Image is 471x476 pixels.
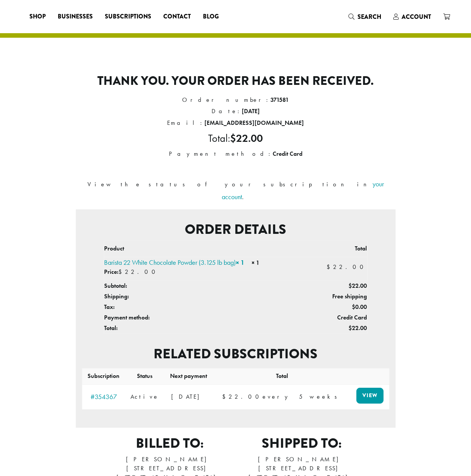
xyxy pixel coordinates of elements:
td: Credit Card [313,312,367,323]
h2: Billed to: [104,435,236,451]
span: Total [276,372,288,380]
span: $ [348,282,352,290]
a: View [356,388,384,404]
span: Businesses [58,12,93,21]
th: Product [104,241,313,257]
bdi: 22.00 [230,132,263,145]
li: Payment method: [76,148,396,160]
span: Subscriptions [105,12,151,21]
span: 22.00 [348,282,367,290]
h2: Related subscriptions [82,346,390,362]
a: View subscription number 354367 [91,392,117,401]
li: Email: [76,117,396,129]
th: Subtotal: [104,281,313,292]
span: Shop [29,12,46,21]
p: View the status of your subscription in . [76,178,396,203]
span: 22.00 [348,324,367,332]
span: Contact [163,12,191,21]
span: $ [230,132,236,145]
strong: × 1 [252,259,259,267]
td: [DATE] [164,385,213,410]
span: Status [137,372,152,380]
th: Total [313,241,367,257]
strong: [DATE] [242,107,260,115]
bdi: 22.00 [327,263,367,271]
strong: [EMAIL_ADDRESS][DOMAIN_NAME] [204,119,304,127]
span: $ [222,393,229,401]
span: $ [348,324,352,332]
p: Thank you. Your order has been received. [76,74,396,88]
span: $ [118,268,125,276]
li: Order number: [76,94,396,106]
th: Shipping: [104,291,313,302]
li: Total: [76,129,396,149]
span: Subscription [87,372,120,380]
td: Active [125,385,164,410]
th: Total: [104,323,313,334]
span: 22.00 [118,268,159,276]
a: your account [222,180,384,201]
td: every 5 weeks [213,385,351,410]
span: $ [327,263,333,271]
a: Barista 22 White Chocolate Powder (3.125 lb bag)× 1 [104,258,244,267]
a: Search [342,11,387,23]
strong: 371581 [270,96,289,104]
span: 22.00 [222,393,262,401]
span: Blog [203,12,219,21]
th: Payment method: [104,312,313,323]
span: Account [402,12,431,21]
strong: Credit Card [273,150,302,158]
span: Search [357,12,381,21]
td: Free shipping [313,291,367,302]
li: Date: [76,106,396,117]
a: Shop [23,11,52,23]
strong: × 1 [236,258,244,267]
h2: Order details [82,221,390,238]
span: Next payment [170,372,207,380]
span: $ [352,303,355,311]
h2: Shipped to: [236,435,368,451]
th: Tax: [104,302,313,312]
strong: Price: [104,268,118,276]
span: 0.00 [352,303,367,311]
